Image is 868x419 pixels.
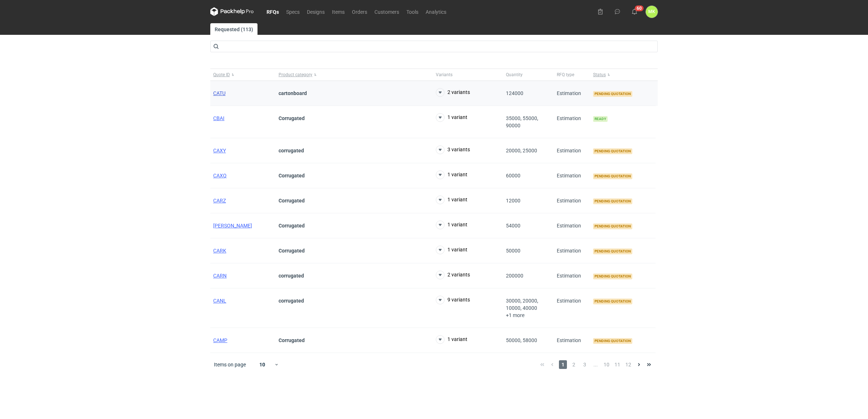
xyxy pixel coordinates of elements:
[213,115,224,121] a: CBAI
[506,223,520,229] span: 54000
[436,145,470,154] button: 3 variants
[506,72,523,78] span: Quantity
[214,361,246,368] span: Items on page
[279,248,305,254] strong: Corrugated
[279,223,305,229] strong: Corrugated
[593,299,632,304] span: Pending quotation
[593,248,632,254] span: Pending quotation
[279,173,305,178] strong: Corrugated
[403,7,422,16] a: Tools
[593,338,632,344] span: Pending quotation
[210,23,257,35] a: Requested (113)
[213,173,227,178] a: CAXQ
[303,7,328,16] a: Designs
[593,198,632,204] span: Pending quotation
[436,72,453,78] span: Variants
[279,298,304,304] strong: corrugated
[506,173,520,178] span: 60000
[436,246,467,254] button: 1 variant
[593,116,608,122] span: Ready
[554,163,590,188] div: Estimation
[506,148,537,153] span: 20000, 25000
[613,360,621,369] span: 11
[603,360,611,369] span: 10
[328,7,348,16] a: Items
[554,138,590,163] div: Estimation
[210,7,254,16] svg: Packhelp Pro
[213,72,230,78] span: Quote ID
[213,298,226,304] a: CANL
[213,337,227,343] a: CAMP
[593,173,632,179] span: Pending quotation
[251,360,274,370] div: 10
[506,337,537,343] span: 50000, 58000
[593,223,632,229] span: Pending quotation
[554,213,590,238] div: Estimation
[436,271,470,279] button: 2 variants
[624,360,632,369] span: 12
[554,288,590,328] div: Estimation
[279,115,305,121] strong: Corrugated
[213,248,226,254] a: CARK
[506,298,538,318] span: 30000, 20000, 10000, 40000 +1 more
[436,335,467,344] button: 1 variant
[279,337,305,343] strong: Corrugated
[554,106,590,138] div: Estimation
[371,7,403,16] a: Customers
[213,223,252,229] a: [PERSON_NAME]
[570,360,578,369] span: 2
[554,81,590,106] div: Estimation
[581,360,589,369] span: 3
[554,188,590,213] div: Estimation
[506,273,523,279] span: 200000
[593,148,632,154] span: Pending quotation
[436,221,467,229] button: 1 variant
[263,7,283,16] a: RFQs
[436,88,470,97] button: 2 variants
[506,115,538,128] span: 35000, 55000, 90000
[554,328,590,353] div: Estimation
[590,69,656,81] button: Status
[279,148,304,153] strong: corrugated
[422,7,450,16] a: Analytics
[213,90,226,96] a: CATU
[593,91,632,97] span: Pending quotation
[213,148,226,153] a: CAXY
[436,113,467,122] button: 1 variant
[276,69,433,81] button: Product category
[213,198,226,204] a: CARZ
[436,196,467,204] button: 1 variant
[506,90,523,96] span: 124000
[279,273,304,279] strong: corrugated
[348,7,371,16] a: Orders
[213,273,227,279] a: CARN
[557,72,574,78] span: RFQ type
[279,198,305,204] strong: Corrugated
[592,360,600,369] span: ...
[436,171,467,179] button: 1 variant
[593,274,632,279] span: Pending quotation
[210,69,276,81] button: Quote ID
[283,7,303,16] a: Specs
[554,238,590,263] div: Estimation
[506,248,520,254] span: 50000
[629,6,640,17] button: 60
[279,90,307,96] strong: cartonboard
[559,360,567,369] span: 1
[279,72,312,78] span: Product category
[436,296,470,304] button: 9 variants
[506,198,520,204] span: 12000
[646,6,658,18] button: MK
[646,6,658,18] div: Martyna Kasperska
